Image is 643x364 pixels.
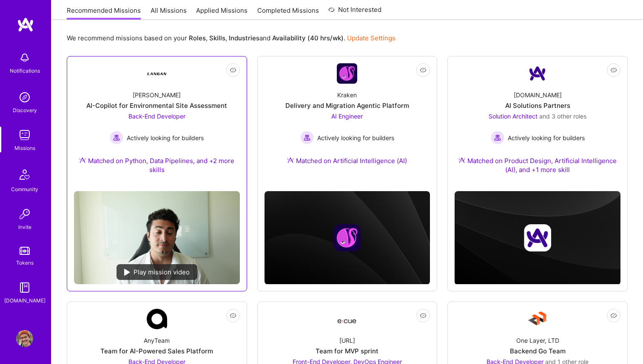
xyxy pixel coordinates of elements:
div: Discovery [13,106,37,115]
div: [URL] [339,336,355,345]
div: [DOMAIN_NAME] [4,296,46,305]
div: Play mission video [117,264,197,280]
img: discovery [16,89,33,106]
span: Back-End Developer [128,113,185,120]
i: icon EyeClosed [420,67,427,73]
div: Team for MVP sprint [316,347,378,356]
img: Actively looking for builders [491,131,504,144]
b: Roles [189,34,206,42]
img: Ateam Purple Icon [458,157,465,164]
div: Matched on Python, Data Pipelines, and +2 more skills [74,156,240,174]
img: Actively looking for builders [110,131,123,144]
b: Industries [229,34,259,42]
img: guide book [16,279,33,296]
img: Company Logo [147,309,167,329]
div: Community [11,185,38,194]
img: Invite [16,206,33,223]
a: Recommended Missions [67,6,141,20]
div: AnyTeam [144,336,170,345]
img: cover [265,191,430,285]
i: icon EyeClosed [610,67,617,73]
span: Actively looking for builders [127,133,204,142]
img: logo [17,17,34,32]
div: [PERSON_NAME] [133,90,181,99]
div: Missions [14,144,35,152]
b: Availability (40 hrs/wk) [272,34,344,42]
i: icon EyeClosed [230,312,236,319]
img: Actively looking for builders [300,131,314,144]
img: Company logo [524,224,551,251]
i: icon EyeClosed [420,312,427,319]
p: We recommend missions based on your , , and . [67,34,395,42]
a: Not Interested [328,5,381,20]
img: cover [455,191,620,285]
a: Company Logo[PERSON_NAME]AI-Copilot for Environmental Site AssessmentBack-End Developer Actively ... [74,63,240,184]
img: No Mission [74,191,240,284]
span: Solution Architect [489,113,538,120]
div: Notifications [10,66,40,75]
img: Company Logo [527,63,548,84]
img: bell [16,49,33,66]
div: [DOMAIN_NAME] [514,90,562,99]
img: User Avatar [16,330,33,347]
div: Kraken [337,90,357,99]
div: AI-Copilot for Environmental Site Assessment [86,101,227,110]
i: icon EyeClosed [610,312,617,319]
span: Actively looking for builders [508,133,585,142]
img: Company Logo [147,63,167,84]
a: Company LogoKrakenDelivery and Migration Agentic PlatformAI Engineer Actively looking for builder... [265,63,430,175]
div: Backend Go Team [510,347,566,356]
img: Ateam Purple Icon [79,157,86,164]
a: Applied Missions [196,6,248,20]
div: Team for AI-Powered Sales Platform [100,347,213,356]
div: Invite [18,223,31,231]
img: teamwork [16,127,33,144]
div: One Layer, LTD [516,336,559,345]
img: Company Logo [337,311,357,327]
div: Tokens [16,258,34,267]
img: play [124,269,130,276]
img: Company logo [333,224,361,251]
img: Company Logo [337,63,357,84]
div: AI Solutions Partners [505,101,570,110]
img: Company Logo [527,309,548,329]
a: Completed Missions [257,6,319,20]
div: Matched on Product Design, Artificial Intelligence (AI), and +1 more skill [455,156,620,174]
span: AI Engineer [331,113,363,120]
i: icon EyeClosed [230,67,236,73]
a: User Avatar [14,330,35,347]
div: Matched on Artificial Intelligence (AI) [287,156,407,165]
img: tokens [20,247,30,255]
b: Skills [209,34,225,42]
a: All Missions [151,6,187,20]
img: Community [14,164,35,185]
span: and 3 other roles [539,113,586,120]
a: Update Settings [347,34,395,42]
div: Delivery and Migration Agentic Platform [285,101,409,110]
a: Company Logo[DOMAIN_NAME]AI Solutions PartnersSolution Architect and 3 other rolesActively lookin... [455,63,620,184]
span: Actively looking for builders [317,133,394,142]
img: Ateam Purple Icon [287,157,294,164]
